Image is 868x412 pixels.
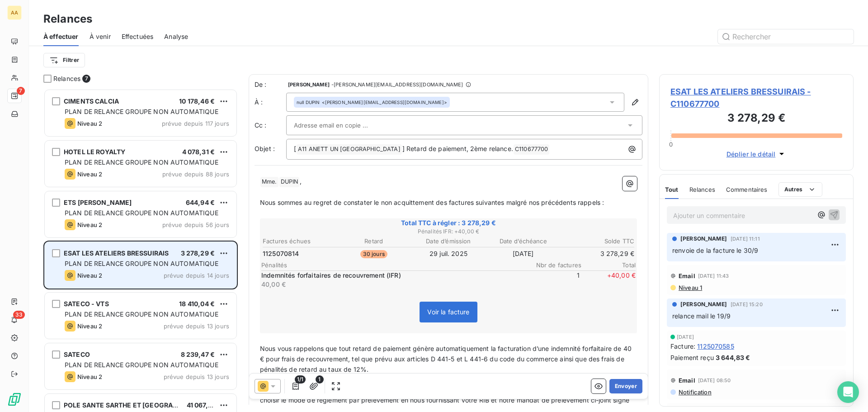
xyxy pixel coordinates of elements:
button: Envoyer [609,379,642,393]
label: À : [255,98,286,107]
span: A11 ANETT UN [GEOGRAPHIC_DATA] [297,144,402,155]
span: [DATE] 11:11 [731,236,760,242]
td: 3 278,29 € [561,249,635,259]
span: Email [679,272,695,279]
span: SATECO [64,350,90,358]
span: Commentaires [726,186,768,193]
div: AA [7,5,22,20]
span: PLAN DE RELANCE GROUPE NON AUTOMATIQUE [65,158,218,166]
button: Déplier le détail [724,149,789,159]
span: Facture : [670,341,695,351]
th: Date d’échéance [486,237,560,246]
label: Cc : [255,121,286,130]
span: Niveau 2 [77,322,102,330]
span: Analyse [164,32,188,41]
div: Open Intercom Messenger [837,381,859,403]
span: 3 278,29 € [181,249,215,257]
span: Niveau 2 [77,373,102,380]
span: 1125070585 [697,341,734,351]
span: ETS [PERSON_NAME] [64,199,132,206]
span: Relances [689,186,715,193]
th: Solde TTC [561,237,635,246]
th: Date d’émission [411,237,485,246]
span: Pénalités IFR : + 40,00 € [261,227,636,236]
input: Rechercher [718,29,854,44]
span: [ [294,145,296,152]
span: Mme. [260,177,278,187]
span: Nbr de factures [527,261,581,269]
span: 1 [525,271,580,289]
span: 644,94 € [186,199,215,206]
span: Paiement reçu [670,353,714,362]
img: Logo LeanPay [7,392,22,407]
span: [DATE] [677,334,694,340]
button: Autres [778,182,822,197]
div: grid [43,89,238,412]
span: Niveau 2 [77,221,102,228]
span: - [PERSON_NAME][EMAIL_ADDRESS][DOMAIN_NAME] [331,82,463,87]
span: De : [255,80,286,89]
span: 7 [82,75,90,83]
span: Total [581,261,636,269]
span: prévue depuis 56 jours [162,221,229,228]
span: 0 [669,141,673,148]
span: PLAN DE RELANCE GROUPE NON AUTOMATIQUE [65,260,218,267]
span: SATECO - VTS [64,300,109,308]
button: Filtrer [43,53,85,67]
span: Niveau 2 [77,170,102,178]
span: Déplier le détail [726,149,776,159]
span: Tout [665,186,679,193]
span: 4 078,31 € [182,148,215,156]
span: Notification [678,388,712,396]
span: renvoie de la facture le 30/9 [672,246,758,254]
span: [DATE] 11:43 [698,273,729,279]
span: prévue depuis 13 jours [164,322,229,330]
td: 29 juil. 2025 [411,249,485,259]
span: relance mail le 19/9 [672,312,731,320]
span: 41 067,59 € [187,401,222,409]
th: Retard [337,237,410,246]
span: 33 [13,311,25,319]
span: Niveau 2 [77,272,102,279]
span: 8 239,47 € [181,350,215,358]
span: 1 [316,375,324,384]
span: 3 644,83 € [716,353,750,362]
span: [PERSON_NAME] [680,235,727,243]
th: Factures échues [262,237,336,246]
span: Relances [53,74,80,83]
span: Niveau 2 [77,120,102,127]
span: ESAT LES ATELIERS BRESSUIRAIS - C110677700 [670,85,842,110]
span: Voir la facture [427,308,469,316]
span: [DATE] 15:20 [731,302,763,307]
span: prévue depuis 14 jours [164,272,229,279]
span: HOTEL LE ROYALTY [64,148,125,156]
span: C110677700 [514,144,550,155]
span: PLAN DE RELANCE GROUPE NON AUTOMATIQUE [65,209,218,217]
span: ESAT LES ATELIERS BRESSUIRAIS [64,249,169,257]
span: prévue depuis 13 jours [164,373,229,380]
h3: Relances [43,11,92,27]
span: + 40,00 € [581,271,636,289]
span: ] Retard de paiement, 2ème relance. [402,145,513,152]
span: [DATE] 08:50 [698,378,731,383]
span: À effectuer [43,32,79,41]
span: DUPIN [279,177,300,187]
span: 30 jours [360,250,387,258]
span: null DUPIN [297,99,320,105]
span: 1125070814 [263,249,299,258]
span: prévue depuis 88 jours [162,170,229,178]
span: [PERSON_NAME] [680,300,727,308]
div: <[PERSON_NAME][EMAIL_ADDRESS][DOMAIN_NAME]> [297,99,447,105]
span: POLE SANTE SARTHE ET [GEOGRAPHIC_DATA] [64,401,210,409]
p: 40,00 € [261,280,524,289]
span: PLAN DE RELANCE GROUPE NON AUTOMATIQUE [65,310,218,318]
h3: 3 278,29 € [670,110,842,128]
span: Email [679,377,695,384]
span: Niveau 1 [678,284,702,291]
td: [DATE] [486,249,560,259]
span: 10 178,46 € [179,97,215,105]
span: Total TTC à régler : 3 278,29 € [261,218,636,227]
span: [PERSON_NAME] [288,82,330,87]
span: 18 410,04 € [179,300,215,308]
p: Indemnités forfaitaires de recouvrement (IFR) [261,271,524,280]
